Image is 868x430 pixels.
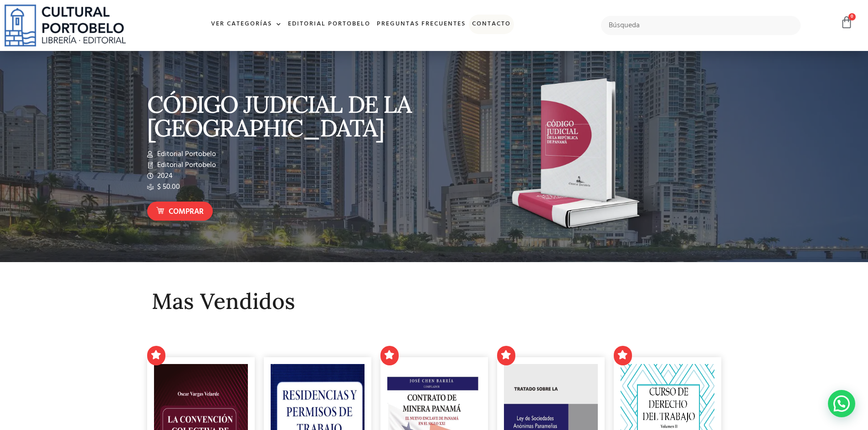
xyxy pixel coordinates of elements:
p: CÓDIGO JUDICIAL DE LA [GEOGRAPHIC_DATA] [147,92,430,140]
span: 2024 [155,171,173,182]
span: Editorial Portobelo [155,160,216,171]
input: Búsqueda [601,16,801,35]
a: Preguntas frecuentes [374,15,469,34]
span: $ 50.00 [155,182,180,192]
a: Editorial Portobelo [285,15,374,34]
h2: Mas Vendidos [152,289,717,314]
a: Comprar [147,202,213,221]
a: 0 [840,16,853,29]
a: Ver Categorías [208,15,285,34]
a: Contacto [469,15,514,34]
span: 0 [848,13,856,20]
span: Editorial Portobelo [155,149,216,160]
span: Comprar [169,206,204,218]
